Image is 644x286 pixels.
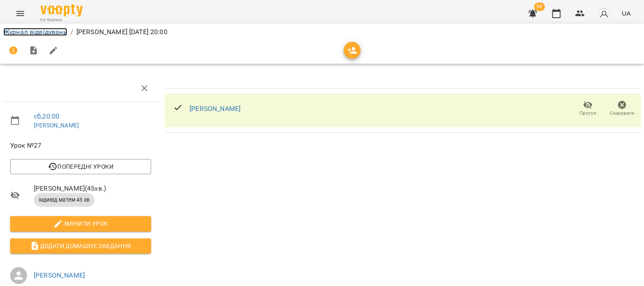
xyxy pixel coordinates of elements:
span: UA [622,9,630,18]
span: Прогул [579,110,596,117]
span: For Business [41,17,83,23]
span: Змінити урок [17,219,144,229]
span: індивід матем 45 хв [34,196,95,204]
img: avatar_s.png [598,8,610,19]
span: Попередні уроки [17,162,144,172]
a: [PERSON_NAME] [34,122,79,129]
button: UA [618,5,634,21]
li: / [70,27,73,37]
button: Скасувати [605,97,639,121]
button: Попередні уроки [10,159,151,174]
button: Додати домашнє завдання [10,238,151,254]
nav: breadcrumb [3,27,641,37]
span: 58 [534,3,545,11]
p: [PERSON_NAME] [DATE] 20:00 [76,27,168,37]
span: [PERSON_NAME] ( 45 хв. ) [34,183,151,194]
a: сб , 20:00 [34,112,60,120]
a: Журнал відвідувань [3,28,67,36]
a: [PERSON_NAME] [34,271,85,279]
span: Урок №27 [10,140,151,151]
button: Прогул [571,97,605,121]
span: Скасувати [610,110,634,117]
button: Menu [10,3,30,24]
a: [PERSON_NAME] [189,105,241,113]
img: Voopty Logo [41,4,83,16]
button: Змінити урок [10,216,151,231]
span: Додати домашнє завдання [17,241,144,251]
